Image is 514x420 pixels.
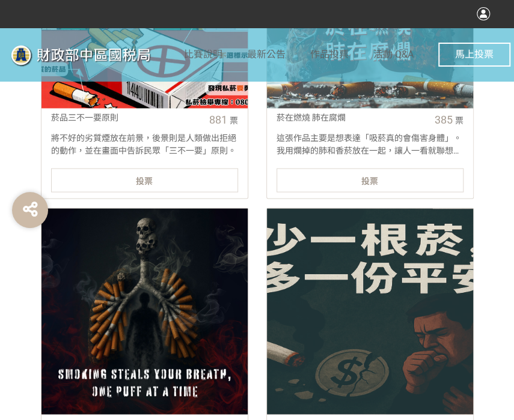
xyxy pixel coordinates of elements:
[373,49,414,60] span: 活動 Q&A
[310,28,349,82] a: 作品投票
[184,49,222,60] span: 比賽說明
[361,176,378,185] span: 投票
[373,28,414,82] a: 活動 Q&A
[136,176,153,185] span: 投票
[435,113,453,126] span: 385
[455,116,464,125] span: 票
[438,43,510,67] button: 馬上投票
[267,132,473,156] div: 這張作品主要是想表達「吸菸真的會傷害身體」。我用爛掉的肺和香菸放在一起，讓人一看就聯想到抽菸會讓肺壞掉。比起單純用文字說明，用圖像直接呈現更有衝擊感，也能讓人更快理解菸害的嚴重性。希望看到這張圖...
[247,28,286,82] a: 最新公告
[51,112,201,124] div: 菸品三不一要原則
[455,49,494,60] span: 馬上投票
[4,40,184,70] img: 「拒菸新世界 AI告訴你」防制菸品稅捐逃漏 徵件比賽
[277,112,426,124] div: 菸在燃燒 肺在腐爛
[41,132,248,156] div: 將不好的劣質煙放在前景，後景則是人類做出拒絕的動作，並在畫面中告訴民眾「三不一要」原則。
[230,116,238,125] span: 票
[209,113,227,126] span: 881
[310,49,349,60] span: 作品投票
[184,28,222,82] a: 比賽說明
[247,49,286,60] span: 最新公告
